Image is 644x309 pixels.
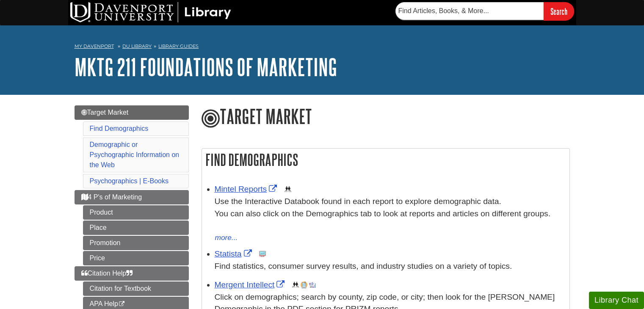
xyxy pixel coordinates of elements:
[83,251,189,265] a: Price
[83,236,189,250] a: Promotion
[75,266,189,281] a: Citation Help
[285,186,291,193] img: Demographics
[202,149,569,171] h2: Find Demographics
[589,292,644,309] button: Library Chat
[81,109,129,116] span: Target Market
[81,270,133,277] span: Citation Help
[395,2,544,20] input: Find Articles, Books, & More...
[75,190,189,204] a: 4 P's of Marketing
[301,281,307,288] img: Company Information
[215,232,238,244] button: more...
[122,43,152,49] a: DU Library
[215,196,565,232] div: Use the Interactive Databook found in each report to explore demographic data. You can also click...
[75,54,337,80] a: MKTG 211 Foundations of Marketing
[158,43,199,49] a: Library Guides
[75,105,189,120] a: Target Market
[118,301,125,307] i: This link opens in a new window
[544,2,574,20] input: Search
[83,221,189,235] a: Place
[215,280,287,289] a: Link opens in new window
[215,185,279,193] a: Link opens in new window
[395,2,574,20] form: Searches DU Library's articles, books, and more
[292,281,299,288] img: Demographics
[259,251,266,257] img: Statistics
[202,105,570,129] h1: Target Market
[309,281,316,288] img: Industry Report
[215,260,565,273] p: Find statistics, consumer survey results, and industry studies on a variety of topics.
[83,205,189,220] a: Product
[83,281,189,296] a: Citation for Textbook
[70,2,231,22] img: DU Library
[90,141,180,168] a: Demographic or Psychographic Information on the Web
[75,43,114,50] a: My Davenport
[215,249,254,258] a: Link opens in new window
[81,193,142,201] span: 4 P's of Marketing
[75,41,570,54] nav: breadcrumb
[90,125,149,132] a: Find Demographics
[90,177,169,185] a: Psychographics | E-Books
